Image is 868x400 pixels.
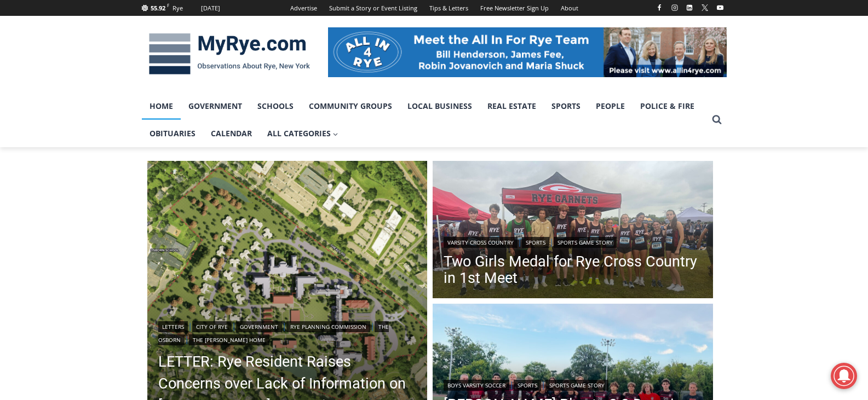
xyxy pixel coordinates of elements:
[192,321,232,332] a: City of Rye
[301,92,400,120] a: Community Groups
[142,92,707,148] nav: Primary Navigation
[142,26,317,83] img: MyRye.com
[158,319,417,345] div: | | | | |
[444,378,702,391] div: | |
[400,92,480,120] a: Local Business
[236,321,282,332] a: Government
[683,1,696,14] a: Linkedin
[142,120,203,147] a: Obituaries
[698,1,711,14] a: X
[250,92,301,120] a: Schools
[554,237,617,248] a: Sports Game Story
[433,161,713,301] img: (PHOTO: The Rye Varsity Cross Country team after their first meet on Saturday, September 6, 2025....
[588,92,633,120] a: People
[444,253,702,286] a: Two Girls Medal for Rye Cross Country in 1st Meet
[545,380,608,391] a: Sports Game Story
[707,110,727,130] button: View Search Form
[653,1,666,14] a: Facebook
[167,2,169,8] span: F
[522,237,549,248] a: Sports
[286,321,370,332] a: Rye Planning Commission
[203,120,260,147] a: Calendar
[181,92,250,120] a: Government
[201,3,220,13] div: [DATE]
[444,235,702,248] div: | |
[158,321,188,332] a: Letters
[668,1,681,14] a: Instagram
[444,237,518,248] a: Varsity Cross Country
[151,4,165,12] span: 55.92
[544,92,588,120] a: Sports
[444,380,509,391] a: Boys Varsity Soccer
[480,92,544,120] a: Real Estate
[142,92,181,120] a: Home
[514,380,541,391] a: Sports
[173,3,183,13] div: Rye
[267,127,338,140] span: All Categories
[260,120,346,147] a: All Categories
[189,334,269,345] a: The [PERSON_NAME] Home
[633,92,702,120] a: Police & Fire
[714,1,727,14] a: YouTube
[328,27,727,77] img: All in for Rye
[433,161,713,301] a: Read More Two Girls Medal for Rye Cross Country in 1st Meet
